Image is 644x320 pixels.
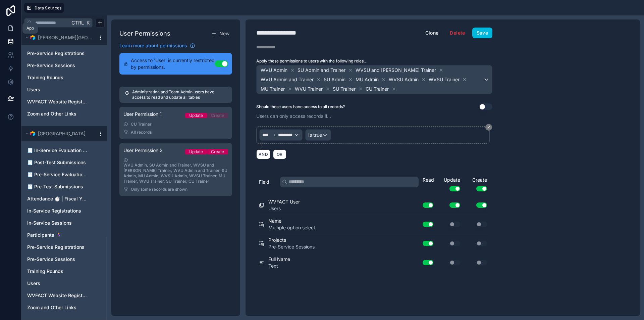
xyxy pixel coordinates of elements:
span: [PERSON_NAME][GEOGRAPHIC_DATA] [38,34,92,41]
span: Full Name [268,256,290,263]
span: Zoom and Other Links [27,304,76,311]
span: Access to 'User' is currently restricted by permissions. [131,57,215,71]
span: Data Sources [35,5,62,10]
div: WVFACT Website Registrations [24,96,105,107]
button: Clone [421,28,443,38]
div: Pre-Service Registrations [24,48,105,59]
div: Pre-Service Sessions [24,60,105,71]
div: 🧾 Pre-Test Submissions [24,181,105,192]
div: Users [24,84,105,95]
a: WVFACT Website Registrations [27,98,88,105]
div: Update [189,113,203,118]
div: CU Trainer [123,122,228,127]
div: Attendance ⏱ | Fiscal Year 2025-2026 [24,193,105,204]
a: Attendance ⏱ | Fiscal Year [DATE]-[DATE] [27,195,88,202]
a: Training Rounds [27,74,88,81]
a: Pre-Service Registrations [27,50,88,57]
label: Apply these permissions to users with the following roles... [256,58,492,64]
a: Training Rounds [27,268,88,275]
span: Pre-Service Registrations [27,50,85,57]
a: Pre-Service Sessions [27,256,88,263]
button: Delete [445,28,469,38]
a: Pre-Service Registrations [27,244,88,250]
span: Users [27,86,40,93]
button: Airtable Logo[GEOGRAPHIC_DATA] [24,129,95,138]
span: All records [131,130,152,135]
a: Users [27,86,88,93]
div: WVU Admin, SU Admin and Trainer, WVSU and [PERSON_NAME] Trainer, WVU Admin and Trainer, SU Admin,... [123,158,228,184]
span: Users [27,280,40,287]
span: [GEOGRAPHIC_DATA] [38,130,86,137]
span: MU Admin [356,76,379,83]
span: In-Service Registrations [27,208,81,214]
button: Data Sources [24,3,64,13]
div: Users [24,278,105,289]
span: WVFACT User [268,198,300,205]
a: WVFACT Website Registrations [27,292,88,299]
label: Should these users have access to all records? [256,104,345,109]
div: WVFACT Website Registrations [24,290,105,301]
div: In-Service Sessions [24,218,105,228]
span: SU Admin and Trainer [298,67,345,74]
a: Users [27,280,88,287]
span: User Permission 1 [123,111,162,118]
span: Pre-Service Registrations [27,244,85,250]
span: Ctrl [71,18,85,27]
div: Training Rounds [24,72,105,83]
span: New [219,30,229,37]
p: Users can only access records if... [256,113,492,120]
span: SU Admin [324,76,345,83]
span: WVSU Trainer [429,76,460,83]
div: Create [211,113,224,118]
a: In-Service Sessions [27,220,88,226]
span: Projects [268,237,315,243]
div: Update [436,177,463,191]
a: 🧾 In-Service Evaluation Submissions [27,147,88,154]
span: In-Service Sessions [27,220,72,226]
span: Only some records are shown [131,187,187,192]
a: Pre-Service Sessions [27,62,88,69]
span: WVU Trainer [295,86,323,92]
div: In-Service Registrations [24,205,105,216]
span: Multiple option select [268,224,315,231]
a: Participants 🧍‍♀️ [27,232,88,238]
button: Is true [305,129,331,141]
span: SU Trainer [333,86,356,92]
span: MU Trainer [261,86,285,92]
div: Training Rounds [24,266,105,277]
div: Zoom and Other Links [24,108,105,119]
span: Participants 🧍‍♀️ [27,232,61,238]
span: CU Trainer [366,86,389,92]
span: Pre-Service Sessions [27,62,75,69]
span: WVSU Admin [389,76,419,83]
div: Zoom and Other Links [24,302,105,313]
span: Training Rounds [27,268,63,275]
img: Airtable Logo [30,35,35,40]
div: Read [423,177,436,183]
a: Zoom and Other Links [27,110,88,117]
a: 🧾 Post-Test Submissions [27,159,88,166]
a: 🧾 Pre-Test Submissions [27,183,88,190]
div: Create [211,149,224,154]
button: WVU AdminSU Admin and TrainerWVSU and [PERSON_NAME] TrainerWVU Admin and TrainerSU AdminMU AdminW... [256,65,492,94]
span: Pre-Service Sessions [27,256,75,263]
div: 🧾 Pre-Service Evaluation Submissions [24,169,105,180]
a: Learn more about permissions [119,42,195,49]
span: Training Rounds [27,74,63,81]
span: Field [259,179,269,185]
a: 🧾 Pre-Service Evaluation Submissions [27,171,88,178]
span: WVSU and [PERSON_NAME] Trainer [356,67,436,74]
div: 🧾 Post-Test Submissions [24,157,105,168]
button: AND [256,149,270,159]
span: 🧾 Pre-Test Submissions [27,183,83,190]
span: K [86,20,90,25]
button: Airtable Logo[PERSON_NAME][GEOGRAPHIC_DATA] [24,33,95,42]
span: Users [268,205,300,212]
p: Administration and Team Admin users have access to read and update all tables [132,89,227,100]
div: Pre-Service Sessions [24,254,105,265]
div: App [26,26,34,31]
